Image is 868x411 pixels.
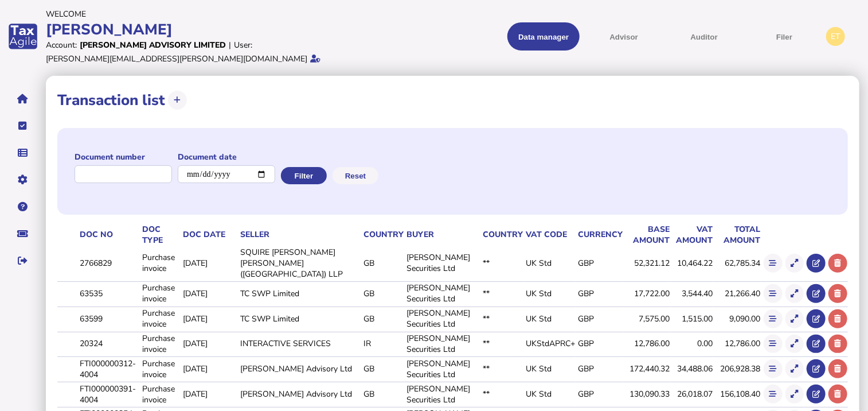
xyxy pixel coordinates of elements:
th: Country [480,223,523,246]
td: 63535 [77,281,140,305]
td: GB [361,246,404,280]
td: 52,321.12 [623,246,670,280]
td: UK Std [523,307,576,330]
th: VAT code [523,223,576,246]
td: TC SWP Limited [238,307,361,330]
button: Show flow [764,254,783,273]
i: Email verified [310,55,320,63]
button: Delete transaction [828,385,847,404]
button: Tasks [11,114,35,138]
button: Show flow [764,284,783,303]
th: Doc Type [140,223,181,246]
td: TC SWP Limited [238,281,361,305]
button: Open in advisor [807,359,826,378]
button: Open in advisor [807,254,826,273]
td: FTI000000391-4004 [77,382,140,406]
td: Purchase invoice [140,357,181,381]
td: 0.00 [670,332,713,355]
td: GB [361,357,404,381]
button: Show transaction detail [785,284,804,303]
td: GB [361,382,404,406]
button: Shows a dropdown of Data manager options [507,22,580,51]
td: [DATE] [181,246,238,280]
td: INTERACTIVE SERVICES [238,332,361,355]
button: Sign out [11,249,35,273]
td: 34,488.06 [670,357,713,381]
td: 7,575.00 [623,307,670,330]
td: 21,266.40 [713,281,761,305]
button: Help pages [11,195,35,219]
td: 62,785.34 [713,246,761,280]
th: Total amount [713,223,761,246]
button: Show flow [764,359,783,378]
button: Open in advisor [807,335,826,354]
td: [DATE] [181,307,238,330]
div: User: [234,40,252,51]
td: [PERSON_NAME] Securities Ltd [404,281,480,305]
button: Show flow [764,385,783,404]
td: 17,722.00 [623,281,670,305]
button: Open in advisor [807,309,826,328]
td: Purchase invoice [140,332,181,355]
td: Purchase invoice [140,307,181,330]
td: GBP [576,382,623,406]
td: 63599 [77,307,140,330]
td: [PERSON_NAME] Securities Ltd [404,246,480,280]
div: Welcome [46,9,431,20]
button: Shows a dropdown of VAT Advisor options [588,22,660,51]
td: GB [361,307,404,330]
button: Show flow [764,309,783,328]
button: Show transaction detail [785,309,804,328]
td: UKStdAPRC+ [523,332,576,355]
button: Delete transaction [828,335,847,354]
button: Filer [748,22,820,51]
td: UK Std [523,281,576,305]
div: [PERSON_NAME] Advisory Limited [80,40,226,51]
button: Home [11,87,35,111]
td: 156,108.40 [713,382,761,406]
td: 1,515.00 [670,307,713,330]
td: UK Std [523,382,576,406]
td: SQUIRE [PERSON_NAME] [PERSON_NAME] ([GEOGRAPHIC_DATA]) LLP [238,246,361,280]
td: FTI000000312-4004 [77,357,140,381]
button: Auditor [668,22,740,51]
td: [PERSON_NAME] Advisory Ltd [238,382,361,406]
div: [PERSON_NAME][EMAIL_ADDRESS][PERSON_NAME][DOMAIN_NAME] [46,53,307,64]
td: UK Std [523,246,576,280]
label: Document number [75,152,172,162]
td: [PERSON_NAME] Securities Ltd [404,332,480,355]
td: GBP [576,307,623,330]
td: 26,018.07 [670,382,713,406]
td: GBP [576,281,623,305]
button: Data manager [11,141,35,165]
td: 20324 [77,332,140,355]
button: Delete transaction [828,309,847,328]
button: Show transaction detail [785,254,804,273]
td: 206,928.38 [713,357,761,381]
th: Country [361,223,404,246]
button: Upload transactions [168,91,187,110]
button: Open in advisor [807,284,826,303]
button: Show transaction detail [785,385,804,404]
td: 3,544.40 [670,281,713,305]
i: Data manager [18,153,28,153]
td: Purchase invoice [140,382,181,406]
td: GBP [576,246,623,280]
button: Show flow [764,335,783,354]
td: GBP [576,332,623,355]
th: Doc No [77,223,140,246]
td: [PERSON_NAME] Securities Ltd [404,382,480,406]
div: [PERSON_NAME] [46,20,431,40]
th: VAT amount [670,223,713,246]
menu: navigate products [436,22,821,51]
button: Raise a support ticket [11,222,35,246]
td: Purchase invoice [140,246,181,280]
td: [PERSON_NAME] Securities Ltd [404,357,480,381]
td: [DATE] [181,357,238,381]
td: 9,090.00 [713,307,761,330]
td: 12,786.00 [623,332,670,355]
th: Base amount [623,223,670,246]
td: GBP [576,357,623,381]
td: Purchase invoice [140,281,181,305]
button: Open in advisor [807,385,826,404]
